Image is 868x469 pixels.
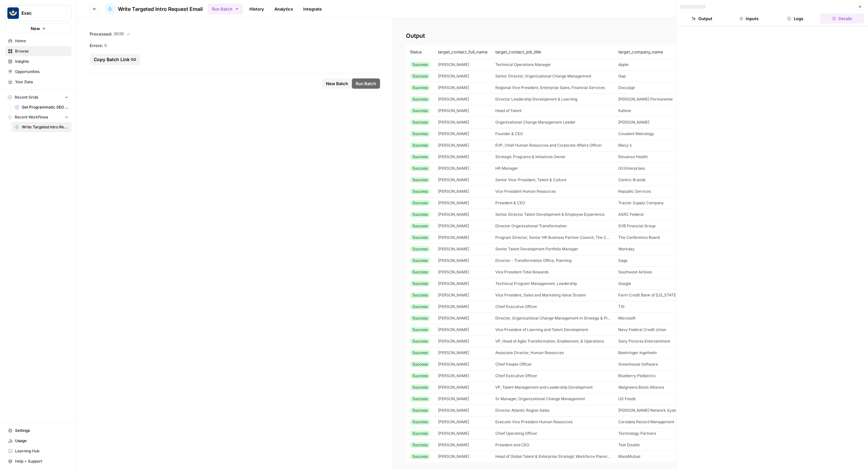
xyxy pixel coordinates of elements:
[5,456,71,466] button: Help + Support
[495,247,578,251] span: Senior Talent Development Portfolio Manager
[438,339,469,344] span: Nadya Ichinomiya
[438,166,469,171] span: Eleni O'Connor
[410,384,430,390] div: Success
[618,339,670,344] span: Sony Pictures Entertainment
[618,223,655,228] span: SVB Financial Group
[410,62,430,68] div: Success
[495,166,518,171] span: HR Manager
[495,143,602,148] span: EVP, Chief Human Resources and Corporate Affairs Officer
[410,338,430,344] div: Success
[618,396,636,401] span: US Foods
[5,77,71,87] a: Your Data
[410,304,430,310] div: Success
[618,362,658,367] span: Greenhouse Software
[495,362,532,367] span: Chief People Officer
[94,56,136,63] div: Copy Batch Link
[434,45,491,59] th: target_contact_full_name
[438,304,469,309] span: Mark Rickmeier
[618,200,664,205] span: Tractor Supply Company
[410,454,430,459] div: Success
[15,38,69,44] span: Home
[410,350,430,356] div: Success
[618,108,631,113] span: Kafene
[7,7,19,19] img: Exec Logo
[15,48,69,54] span: Browse
[438,396,469,401] span: Shannon Lacy Murray
[495,270,548,274] span: Vice President Total Rewards
[410,396,430,402] div: Success
[495,212,604,217] span: Senior Director Talent Development & Employee Experience
[410,442,430,448] div: Success
[410,96,430,102] div: Success
[438,419,469,424] span: Sheri Holland
[495,373,537,378] span: Chief Executive Officer
[410,327,430,333] div: Success
[90,42,103,49] span: Errors:
[5,56,71,67] a: Insights
[15,69,69,75] span: Opportunities
[495,419,572,424] span: Executie Vice President Human Resources
[495,281,577,286] span: Technical Program Management, Leadership
[299,4,326,14] a: Integrate
[90,54,140,65] button: Copy Batch Link
[495,97,577,101] span: Director Leadership Development & Learning
[410,189,430,194] div: Success
[15,428,69,433] span: Settings
[618,247,635,251] span: Workday
[774,13,818,24] button: Logs
[438,212,469,217] span: Jen Fox
[12,102,71,112] a: Get Programmatic SEO Keyword Ideas
[495,431,537,436] span: Chief Operating Officer
[495,189,556,194] span: Vice President Human Resources
[118,5,203,13] span: Write Targeted Intro Request Email
[410,408,430,413] div: Success
[618,177,645,182] span: Centric Brands
[618,189,651,194] span: Republic Services
[90,42,380,49] div: 0
[438,131,469,136] span: Craig Hunter
[410,223,430,229] div: Success
[15,448,69,454] span: Learning Hub
[5,446,71,456] a: Learning Hub
[12,122,71,132] a: Write Targeted Intro Request Email
[410,431,430,436] div: Success
[410,246,430,252] div: Success
[326,80,348,87] span: New Batch
[618,270,652,274] span: Southwest Airlines
[618,131,654,136] span: Covalent Metrology
[495,108,522,113] span: Head of Talent
[495,316,620,320] span: Director, Organizational Change Management in Strategy & Planning
[5,46,71,56] a: Browse
[5,67,71,77] a: Opportunities
[495,327,588,332] span: Vice President of Learning and Talent Development
[438,431,469,436] span: Supantha Banerjee
[438,120,469,125] span: Christine Arena
[438,281,469,286] span: Malathi Subbiah
[438,85,469,90] span: Anne Peterson
[410,119,430,125] div: Success
[21,10,60,16] span: Exec
[410,419,430,425] div: Success
[495,385,593,390] span: VP, Talent Management and Leadership Development
[680,13,724,24] button: Output
[438,154,469,159] span: Darren Shaw
[618,85,635,90] span: Docusign
[618,408,683,413] span: Hughes Network Systems
[618,281,631,286] span: Google
[410,258,430,263] div: Success
[495,62,551,67] span: Technical Operations Manager
[495,350,564,355] span: Associate Director, Human Resources
[438,74,469,78] span: Amee Hill
[410,361,430,367] div: Success
[495,408,549,413] span: Director Atlantic Region Sales
[438,235,469,240] span: Julie Salmon
[618,62,629,67] span: Apple
[410,235,430,240] div: Success
[618,154,648,159] span: Elevance Health
[618,304,624,309] span: TXI
[438,454,469,459] span: Traci Spero
[618,316,636,320] span: Microsoft
[114,31,124,37] span: 35 / 35
[438,200,469,205] span: Hal Lawton
[15,458,69,464] span: Help + Support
